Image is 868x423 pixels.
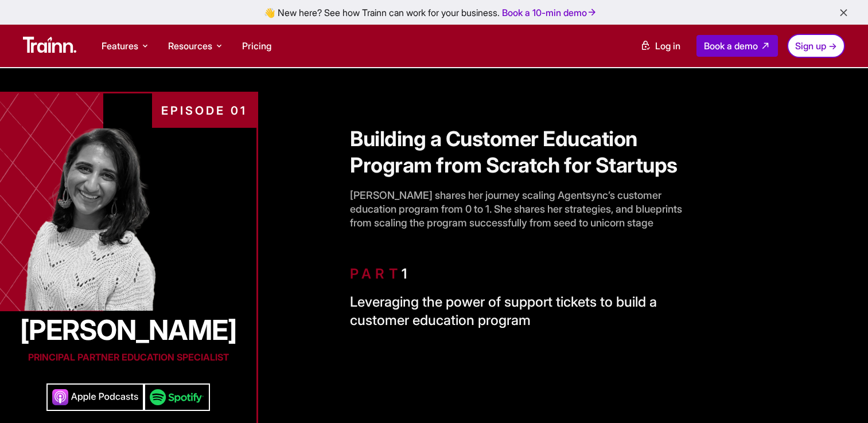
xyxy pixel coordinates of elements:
[350,189,706,230] p: [PERSON_NAME] shares her journey scaling Agentsync’s customer education program from 0 to 1. She ...
[168,40,212,52] span: Resources
[7,7,861,18] div: 👋 New here? See how Trainn can work for your business.
[350,264,706,284] h6: 1
[787,34,845,58] a: Sign up →
[350,126,706,178] h1: Building a Customer Education Program from Scratch for Startups
[350,265,402,282] span: PART
[242,40,271,52] a: Pricing
[350,293,706,330] p: Leveraging the power of support tickets to build a customer education program
[696,35,778,57] a: Book a demo
[655,40,680,52] span: Log in
[152,93,256,128] div: EPISODE 01
[144,383,210,411] img: Customer Education | podcast | Trainn | spotify
[23,37,76,53] img: Trainn Logo
[23,128,159,311] img: Customer Education | podcast | Trainn
[500,5,600,21] a: Book a 10-min demo
[46,383,144,411] img: Customer Education | podcast | Trainn | apple podcasts
[633,36,687,56] a: Log in
[704,40,758,52] span: Book a demo
[102,40,138,52] span: Features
